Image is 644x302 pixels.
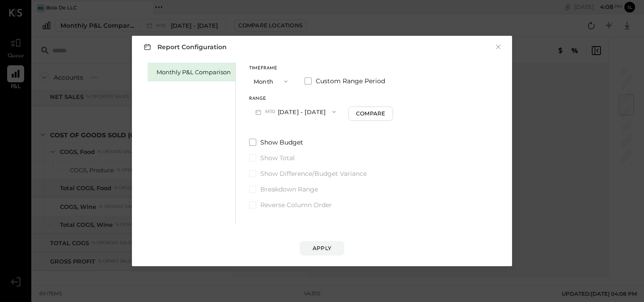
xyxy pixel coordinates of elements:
[142,41,227,52] h3: Report Configuration
[260,200,332,209] span: Reverse Column Order
[356,110,385,117] div: Compare
[260,185,318,194] span: Breakdown Range
[260,138,303,147] span: Show Budget
[249,97,342,101] div: Range
[249,66,294,71] div: Timeframe
[494,43,502,51] button: ×
[348,106,393,121] button: Compare
[313,244,331,252] div: Apply
[316,77,385,85] span: Custom Range Period
[249,73,294,89] button: Month
[300,241,344,255] button: Apply
[260,169,367,178] span: Show Difference/Budget Variance
[157,68,231,77] div: Monthly P&L Comparison
[265,108,278,115] span: M10
[260,153,295,162] span: Show Total
[249,103,342,120] button: M10[DATE] - [DATE]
